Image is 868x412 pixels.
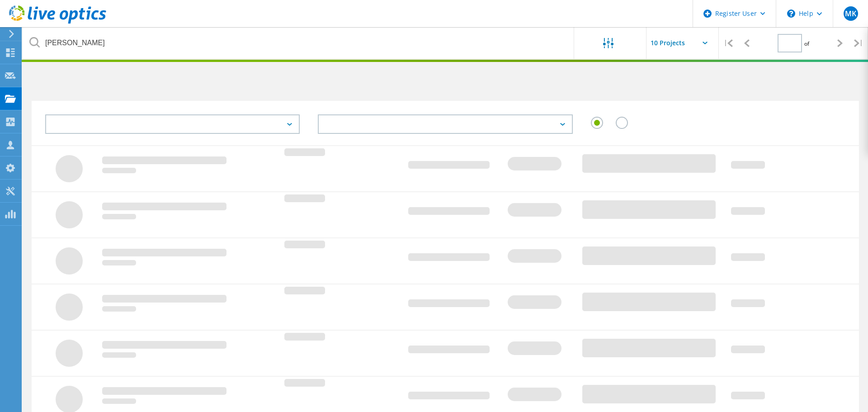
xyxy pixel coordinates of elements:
[719,27,737,59] div: |
[845,10,856,17] span: MK
[849,27,868,59] div: |
[804,40,809,47] span: of
[9,19,106,25] a: Live Optics Dashboard
[787,9,795,18] svg: \n
[23,27,575,59] input: undefined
